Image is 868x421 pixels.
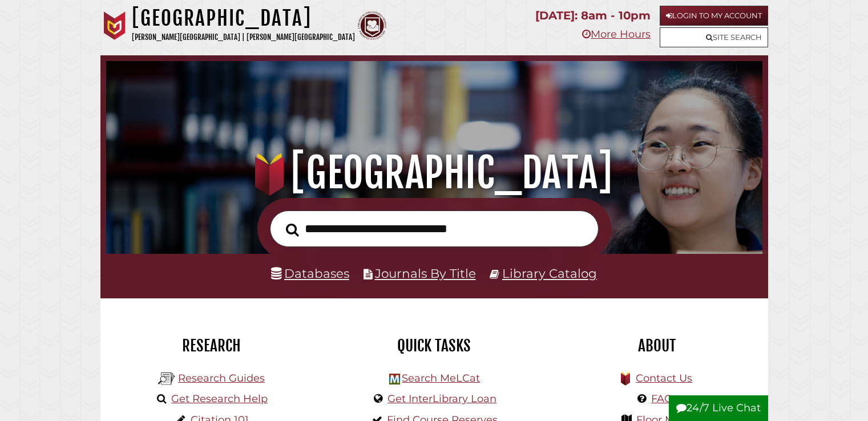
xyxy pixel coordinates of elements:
p: [DATE]: 8am - 10pm [535,6,651,26]
h1: [GEOGRAPHIC_DATA] [119,148,749,198]
a: More Hours [582,28,651,41]
a: Login to My Account [660,6,768,26]
h2: Research [109,336,314,355]
a: Site Search [660,27,768,47]
a: FAQs [651,392,678,405]
a: Journals By Title [375,266,476,281]
i: Search [286,222,299,236]
img: Hekman Library Logo [389,374,400,384]
img: Calvin Theological Seminary [358,11,386,40]
a: Library Catalog [502,266,597,281]
button: Search [280,220,305,240]
a: Research Guides [178,372,265,384]
h2: About [554,336,760,355]
p: [PERSON_NAME][GEOGRAPHIC_DATA] | [PERSON_NAME][GEOGRAPHIC_DATA] [132,31,355,44]
img: Calvin University [100,11,129,40]
a: Get InterLibrary Loan [387,392,496,405]
a: Get Research Help [171,392,268,405]
h2: Quick Tasks [332,336,537,355]
a: Databases [271,266,349,281]
a: Contact Us [636,372,692,384]
h1: [GEOGRAPHIC_DATA] [132,6,355,31]
a: Search MeLCat [402,372,480,384]
img: Hekman Library Logo [158,370,175,387]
